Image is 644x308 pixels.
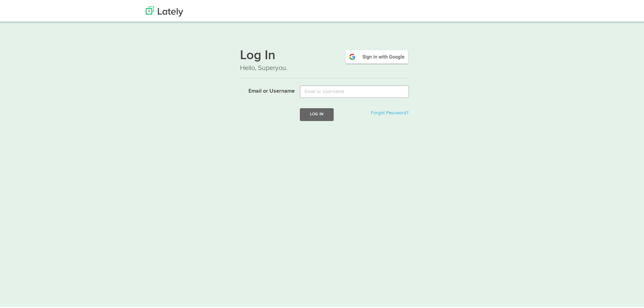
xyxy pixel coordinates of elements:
input: Email or Username [300,84,409,97]
h1: Log In [240,48,409,62]
img: google-signin.png [344,48,409,63]
p: Hello, Superyou. [240,62,409,72]
button: Log In [300,107,334,119]
label: Email or Username [235,84,295,94]
a: Forgot Password? [371,109,408,114]
img: Lately [146,5,183,15]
